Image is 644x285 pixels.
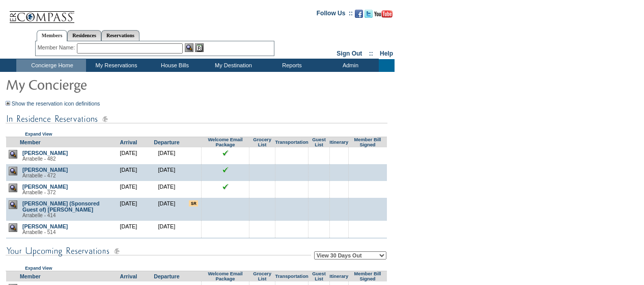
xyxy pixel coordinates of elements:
a: [PERSON_NAME] [22,223,68,229]
span: Arrabelle - 514 [22,229,56,235]
img: blank.gif [368,223,368,224]
img: chkSmaller.gif [222,167,229,173]
td: Reports [262,59,320,72]
a: Residences [67,30,101,41]
td: Follow Us :: [317,9,353,21]
img: Compass Home [9,3,75,23]
a: Welcome Email Package [208,271,242,281]
img: Become our fan on Facebook [355,10,363,18]
img: blank.gif [262,284,263,284]
img: blank.gif [292,223,292,224]
span: Arrabelle - 472 [22,173,56,178]
a: Sign Out [337,50,362,57]
img: blank.gif [262,150,263,150]
td: [DATE] [109,238,148,254]
img: View [185,43,193,52]
a: Arrival [120,139,137,145]
img: blank.gif [225,284,226,284]
img: blank.gif [368,150,368,150]
td: [DATE] [148,198,186,221]
img: blank.gif [292,284,292,284]
img: blank.gif [225,200,226,201]
a: Transportation [275,140,308,145]
img: Show the reservation icon definitions [6,101,10,106]
td: Concierge Home [16,59,86,72]
a: Member Bill Signed [354,271,381,281]
a: Departure [154,273,179,279]
a: Become our fan on Facebook [355,13,363,19]
a: Expand View [25,132,52,137]
img: blank.gif [368,200,368,201]
a: [PERSON_NAME] (Sponsored Guest of) [PERSON_NAME] [22,200,100,213]
a: Itinerary [329,140,348,145]
td: [DATE] [109,164,148,181]
img: blank.gif [262,200,263,201]
a: [PERSON_NAME] [22,150,68,156]
img: Subscribe to our YouTube Channel [374,10,393,18]
span: :: [369,50,373,57]
a: Guest List [312,137,325,147]
td: [DATE] [148,147,186,164]
td: [DATE] [109,147,148,164]
img: view [9,184,17,192]
img: blank.gif [225,223,226,224]
a: Guest List [312,271,325,281]
span: Arrabelle - 372 [22,190,56,195]
a: Grocery List [253,137,271,147]
a: Grocery List [253,271,271,281]
td: [DATE] [148,221,186,238]
a: Itinerary [329,274,348,279]
img: Follow us on Twitter [365,10,373,18]
td: My Destination [203,59,262,72]
img: blank.gif [368,284,368,284]
img: blank.gif [292,200,292,201]
td: Admin [320,59,379,72]
a: Show the reservation icon definitions [12,100,100,107]
td: House Bills [145,59,203,72]
a: [PERSON_NAME] [22,184,68,190]
a: Member [20,273,41,279]
td: [DATE] [148,238,186,254]
a: Help [380,50,393,57]
a: Welcome Email Package [208,137,242,147]
td: [DATE] [109,181,148,198]
td: My Reservations [86,59,145,72]
img: chkSmaller.gif [222,150,229,156]
td: [DATE] [109,221,148,238]
a: Expand View [25,266,52,271]
a: Reservations [101,30,139,41]
div: Member Name: [38,43,77,52]
a: Arrival [120,273,137,279]
a: Transportation [275,274,308,279]
img: view [9,200,17,209]
img: chkSmaller.gif [222,184,229,190]
span: Arrabelle - 414 [22,213,56,218]
a: Members [37,30,68,41]
td: [DATE] [148,181,186,198]
img: view [9,223,17,232]
a: [PERSON_NAME] [22,167,68,173]
a: Follow us on Twitter [365,13,373,19]
input: There are special requests for this reservation! [189,200,198,206]
a: Departure [154,139,179,145]
img: blank.gif [262,223,263,224]
img: Reservations [195,43,204,52]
